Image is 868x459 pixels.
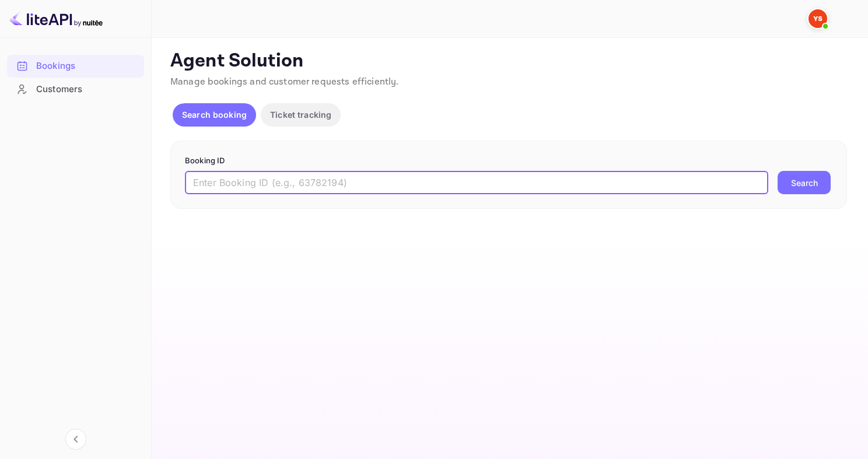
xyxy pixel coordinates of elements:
[270,108,331,121] p: Ticket tracking
[808,9,827,28] img: Yandex Support
[9,9,103,28] img: LiteAPI logo
[778,171,831,194] button: Search
[182,108,247,121] p: Search booking
[170,50,847,73] p: Agent Solution
[7,55,144,78] div: Bookings
[36,59,138,73] div: Bookings
[185,155,832,167] p: Booking ID
[65,429,86,450] button: Collapse navigation
[170,76,399,88] span: Manage bookings and customer requests efficiently.
[185,171,768,194] input: Enter Booking ID (e.g., 63782194)
[7,55,144,76] a: Bookings
[7,78,144,101] div: Customers
[36,83,138,96] div: Customers
[7,78,144,100] a: Customers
